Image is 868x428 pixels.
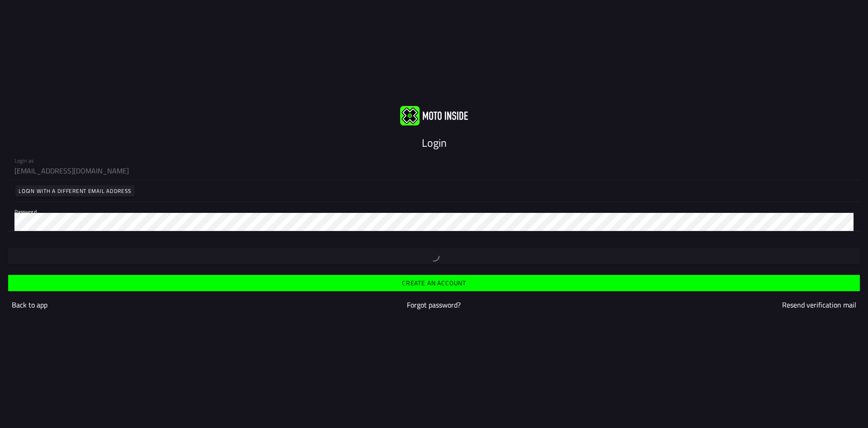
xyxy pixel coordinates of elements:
ion-text: Login [422,135,447,151]
ion-button: Create an account [8,275,860,291]
a: Back to app [12,299,47,310]
ion-button: Login with a different email address [15,185,135,197]
a: Resend verification mail [782,299,856,310]
a: Forgot password? [407,299,461,310]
